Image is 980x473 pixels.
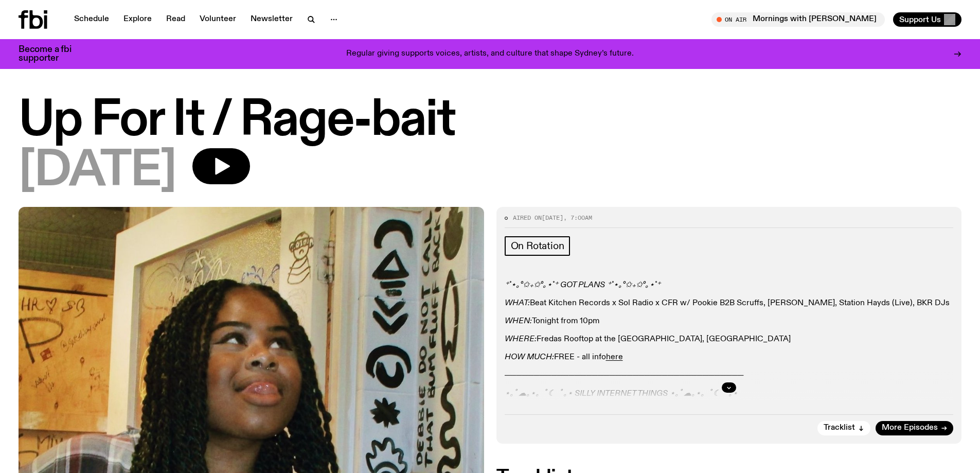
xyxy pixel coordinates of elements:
a: Schedule [68,12,115,27]
button: Support Us [893,12,961,27]
em: WHEN: [505,317,532,325]
p: FREE - all info [505,353,954,362]
a: On Rotation [505,236,571,256]
h1: Up For It / Rage-bait [19,98,961,144]
a: here [606,353,623,361]
span: [DATE] [542,214,563,222]
p: Regular giving supports voices, artists, and culture that shape Sydney’s future. [346,49,634,59]
p: Tonight from 10pm [505,317,954,326]
span: Tracklist [824,424,855,432]
span: Aired on [513,214,542,222]
span: On Rotation [511,240,564,252]
span: , 7:00am [563,214,592,222]
span: [DATE] [19,148,176,195]
p: Beat Kitchen Records x Sol Radio x CFR w/ Pookie B2B Scruffs, [PERSON_NAME], Station Hayds (Live)... [505,299,954,308]
a: Volunteer [193,12,242,27]
a: More Episodes [876,421,953,435]
span: More Episodes [882,424,938,432]
h3: Become a fbi supporter [19,45,84,63]
a: Explore [117,12,158,27]
button: Tracklist [817,421,870,435]
em: ⁺˚⋆｡°✩₊✩°｡⋆˚⁺ GOT PLANS ⁺˚⋆｡°✩₊✩°｡⋆˚⁺ [505,281,661,289]
span: Support Us [899,15,941,24]
button: On AirMornings with [PERSON_NAME] [711,12,885,27]
a: Newsletter [244,12,299,27]
p: Fredas Rooftop at the [GEOGRAPHIC_DATA], [GEOGRAPHIC_DATA] [505,335,954,344]
a: Read [160,12,191,27]
em: WHERE: [505,335,537,343]
em: WHAT: [505,299,530,307]
em: HOW MUCH: [505,353,554,361]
